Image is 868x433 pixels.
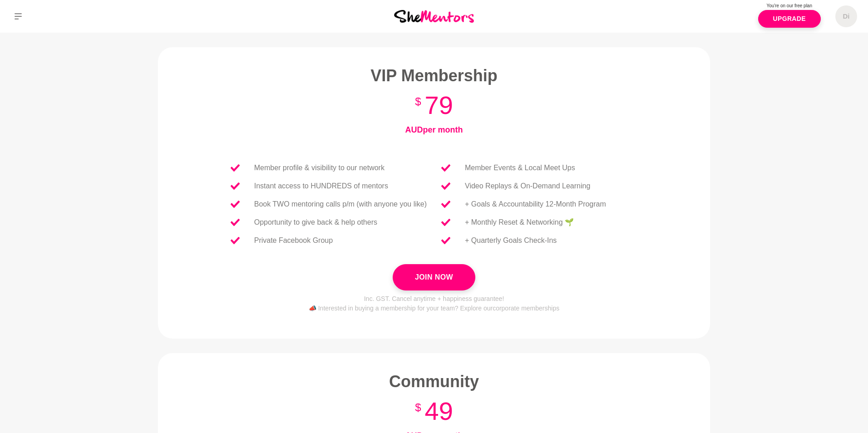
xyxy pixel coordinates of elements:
[216,65,652,86] h2: VIP Membership
[216,395,652,427] h3: 49
[465,181,590,192] p: Video Replays & On-Demand Learning
[216,294,652,304] p: Inc. GST. Cancel anytime + happiness guarantee!
[254,181,388,192] p: Instant access to HUNDREDS of mentors
[465,217,574,228] p: + Monthly Reset & Networking 🌱
[254,217,377,228] p: Opportunity to give back & help others
[465,199,606,210] p: + Goals & Accountability 12-Month Program
[843,12,849,21] h5: Di
[835,5,857,27] a: Di
[254,162,385,173] p: Member profile & visibility to our network
[465,235,557,246] p: + Quarterly Goals Check-Ins
[216,371,652,392] h2: Community
[394,10,474,22] img: She Mentors Logo
[465,162,575,173] p: Member Events & Local Meet Ups
[216,125,652,135] h4: AUD per month
[758,10,821,28] a: Upgrade
[393,264,475,290] button: Join Now
[216,89,652,121] h3: 79
[254,235,333,246] p: Private Facebook Group
[758,2,821,9] p: You're on our free plan
[216,304,652,313] p: 📣 Interested in buying a membership for your team? Explore our
[493,305,559,312] a: corporate memberships
[254,199,427,210] p: Book TWO mentoring calls p/m (with anyone you like)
